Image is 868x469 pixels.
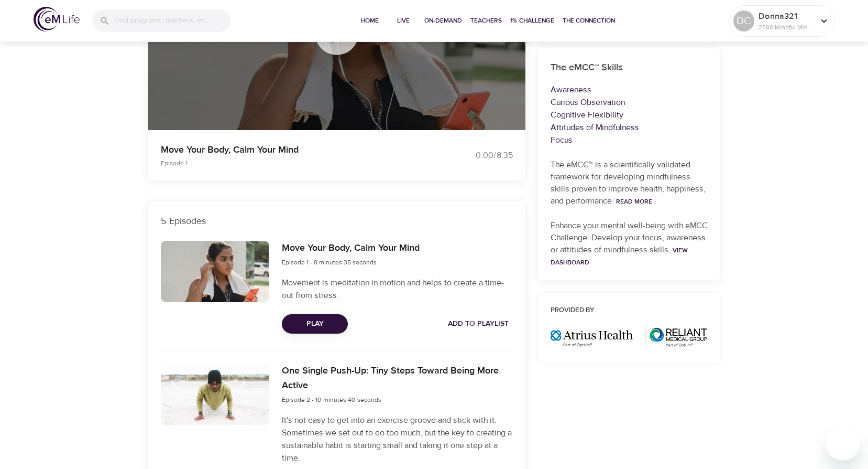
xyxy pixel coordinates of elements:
p: Attitudes of Mindfulness [551,121,708,134]
p: Enhance your mental well-being with eMCC Challenge. Develop your focus, awareness or attitudes of... [551,220,708,268]
img: logo [34,7,80,31]
iframe: Button to launch messaging window [826,427,860,461]
span: Episode 1 - 8 minutes 35 seconds [282,258,377,267]
h6: The eMCC™ Skills [551,60,708,76]
input: Find programs, teachers, etc... [114,9,230,32]
span: Add to Playlist [448,317,509,331]
button: Add to Playlist [444,314,513,334]
span: Home [357,15,382,26]
div: 0:00 / 8:35 [434,150,513,162]
span: Episode 2 - 10 minutes 40 seconds [282,396,381,404]
p: Donna321 [759,10,814,23]
p: Curious Observation [551,96,708,109]
img: Optum%20MA_AtriusReliant.png [551,325,708,347]
span: Play [290,317,339,331]
p: The eMCC™ is a scientifically validated framework for developing mindfulness skills proven to imp... [551,159,708,207]
a: Read More [616,197,652,206]
a: View Dashboard [551,246,688,267]
p: Move Your Body, Calm Your Mind [161,143,422,157]
span: Live [391,15,416,26]
button: Play [282,314,348,334]
p: It's not easy to get into an exercise groove and stick with it. Sometimes we set out to do too mu... [282,414,512,464]
p: Episode 1 [161,158,422,168]
span: The Connection [563,15,615,26]
p: Focus [551,134,708,146]
p: 2588 Mindful Minutes [759,23,814,32]
span: On-Demand [424,15,462,26]
h6: Provided by [551,305,708,316]
span: Teachers [470,15,502,26]
div: DC [733,10,754,31]
h6: One Single Push-Up: Tiny Steps Toward Being More Active [282,364,512,394]
p: 5 Episodes [161,214,513,228]
p: Movement is meditation in motion and helps to create a time-out from stress. [282,276,512,302]
p: Awareness [551,83,708,96]
span: 1% Challenge [510,15,554,26]
h6: Move Your Body, Calm Your Mind [282,241,420,256]
p: Cognitive Flexibility [551,109,708,121]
